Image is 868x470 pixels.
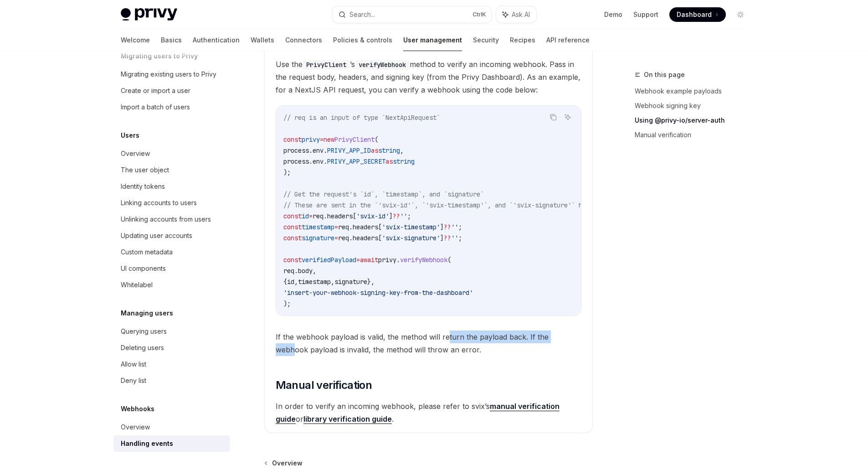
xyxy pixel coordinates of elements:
[389,212,393,220] span: ]
[283,267,294,275] span: req
[276,331,581,356] span: If the webhook payload is valid, the method will return the payload back. If the webhook payload ...
[121,438,173,449] div: Handling events
[121,422,150,433] div: Overview
[294,278,298,286] span: ,
[367,278,375,286] span: },
[349,9,375,20] div: Search...
[635,84,755,98] a: Webhook example payloads
[393,212,400,220] span: ??
[635,113,755,128] a: Using @privy-io/server-auth
[161,29,182,51] a: Basics
[309,212,313,220] span: =
[302,234,334,242] span: signature
[287,278,294,286] span: id
[113,372,230,389] a: Deny list
[338,223,349,231] span: req
[604,10,622,19] a: Demo
[283,256,302,264] span: const
[121,197,197,208] div: Linking accounts to users
[121,29,150,51] a: Welcome
[400,146,404,155] span: ,
[121,375,146,386] div: Deny list
[635,98,755,113] a: Webhook signing key
[121,69,216,80] div: Migrating existing users to Privy
[353,223,378,231] span: headers
[121,102,190,113] div: Import a batch of users
[355,60,410,70] code: verifyWebhook
[302,212,309,220] span: id
[378,256,396,264] span: privy
[356,212,389,220] span: 'svix-id'
[113,66,230,83] a: Migrating existing users to Privy
[396,256,400,264] span: .
[113,145,230,162] a: Overview
[512,10,530,19] span: Ask AI
[407,212,411,220] span: ;
[121,8,177,21] img: light logo
[496,6,536,23] button: Ask AI
[283,146,309,155] span: process
[121,130,139,141] h5: Users
[121,181,165,192] div: Identity tokens
[283,168,291,176] span: );
[113,227,230,244] a: Updating user accounts
[677,10,712,19] span: Dashboard
[283,300,291,308] span: );
[403,29,462,51] a: User management
[334,223,338,231] span: =
[283,278,287,286] span: {
[313,212,324,220] span: req
[385,157,393,165] span: as
[121,342,164,353] div: Deleting users
[440,223,444,231] span: ]
[302,223,334,231] span: timestamp
[375,135,378,144] span: (
[382,223,440,231] span: 'svix-timestamp'
[633,10,658,19] a: Support
[121,403,154,414] h5: Webhooks
[338,234,349,242] span: req
[327,146,371,155] span: PRIVY_APP_ID
[113,277,230,293] a: Whitelabel
[113,162,230,178] a: The user object
[121,247,173,258] div: Custom metadata
[360,256,378,264] span: await
[458,223,462,231] span: ;
[327,212,353,220] span: headers
[298,278,331,286] span: timestamp
[283,201,652,209] span: // These are sent in the `'svix-id'`, `'svix-timestamp'`, and `'svix-signature'` headers respecti...
[324,212,327,220] span: .
[121,263,166,274] div: UI components
[334,278,367,286] span: signature
[283,223,302,231] span: const
[324,146,327,155] span: .
[113,195,230,211] a: Linking accounts to users
[378,146,400,155] span: string
[285,29,322,51] a: Connectors
[113,211,230,227] a: Unlinking accounts from users
[332,6,492,23] button: Search...CtrlK
[121,279,153,290] div: Whitelabel
[283,157,309,165] span: process
[193,29,240,51] a: Authentication
[473,11,486,18] span: Ctrl K
[458,234,462,242] span: ;
[113,260,230,277] a: UI components
[644,69,685,80] span: On this page
[333,29,392,51] a: Policies & controls
[353,212,356,220] span: [
[320,135,324,144] span: =
[251,29,274,51] a: Wallets
[283,114,440,122] span: // req is an input of type `NextApiRequest`
[313,157,324,165] span: env
[349,223,353,231] span: .
[393,157,415,165] span: string
[276,400,581,425] span: In order to verify an incoming webhook, please refer to svix’s or .
[733,7,748,22] button: Toggle dark mode
[113,340,230,356] a: Deleting users
[331,278,334,286] span: ,
[669,7,726,22] a: Dashboard
[378,234,382,242] span: [
[324,135,334,144] span: new
[113,323,230,340] a: Querying users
